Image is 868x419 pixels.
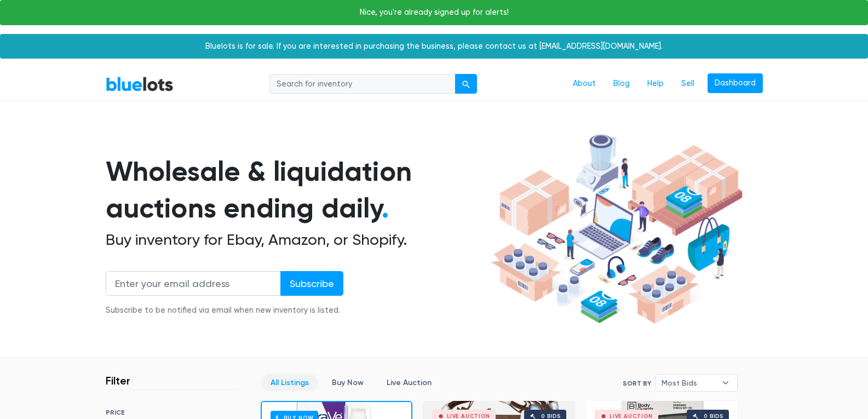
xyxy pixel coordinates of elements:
a: Buy Now [323,374,373,391]
h6: PRICE [106,409,237,416]
label: Sort By [623,378,651,388]
input: Subscribe [280,271,343,296]
a: About [564,73,605,94]
div: 0 bids [541,414,561,419]
a: Live Auction [377,374,441,391]
input: Enter your email address [106,271,281,296]
a: Blog [605,73,639,94]
a: All Listings [261,374,318,391]
div: Live Auction [447,414,490,419]
div: 0 bids [704,414,723,419]
b: ▾ [714,375,737,391]
div: Subscribe to be notified via email when new inventory is listed. [106,305,343,317]
img: hero-ee84e7d0318cb26816c560f6b4441b76977f77a177738b4e94f68c95b2b83dbb.png [487,129,746,329]
h3: Filter [106,374,130,387]
a: BlueLots [106,76,174,92]
span: Most Bids [662,375,716,391]
input: Search for inventory [269,74,456,94]
span: . [382,192,389,225]
div: Live Auction [610,414,653,419]
a: Sell [672,73,703,94]
a: Help [639,73,672,94]
a: Dashboard [708,73,763,93]
h2: Buy inventory for Ebay, Amazon, or Shopify. [106,231,487,249]
h1: Wholesale & liquidation auctions ending daily [106,153,487,226]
